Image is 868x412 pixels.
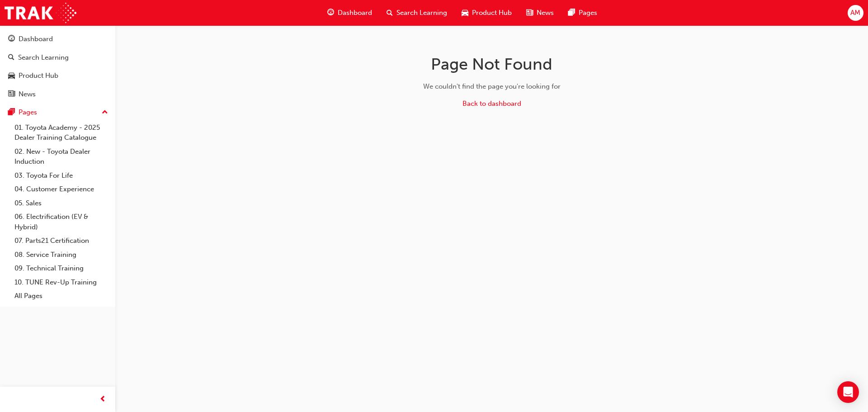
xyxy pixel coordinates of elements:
[8,90,15,99] span: news-icon
[11,121,112,145] a: 01. Toyota Academy - 2025 Dealer Training Catalogue
[526,7,533,19] span: news-icon
[8,109,15,117] span: pages-icon
[848,5,863,21] button: AM
[837,381,859,403] div: Open Intercom Messenger
[11,234,112,248] a: 07. Parts21 Certification
[327,7,334,19] span: guage-icon
[8,35,15,43] span: guage-icon
[387,7,393,19] span: search-icon
[11,210,112,234] a: 06. Electrification (EV & Hybrid)
[19,34,53,44] div: Dashboard
[8,72,15,80] span: car-icon
[99,394,106,405] span: prev-icon
[8,54,14,62] span: search-icon
[850,8,860,18] span: AM
[11,248,112,262] a: 08. Service Training
[11,275,112,289] a: 10. TUNE Rev-Up Training
[4,67,112,84] a: Product Hub
[579,8,597,18] span: Pages
[11,182,112,196] a: 04. Customer Experience
[4,31,112,47] a: Dashboard
[11,261,112,275] a: 09. Technical Training
[19,71,58,81] div: Product Hub
[537,8,554,18] span: News
[11,145,112,169] a: 02. New - Toyota Dealer Induction
[102,107,108,118] span: up-icon
[11,196,112,210] a: 05. Sales
[4,104,112,121] button: Pages
[5,3,76,23] img: Trak
[396,8,447,18] span: Search Learning
[11,169,112,183] a: 03. Toyota For Life
[568,7,575,19] span: pages-icon
[19,89,36,99] div: News
[454,4,519,22] a: car-iconProduct Hub
[349,81,635,92] div: We couldn't find the page you're looking for
[11,289,112,303] a: All Pages
[19,107,37,118] div: Pages
[561,4,604,22] a: pages-iconPages
[4,49,112,66] a: Search Learning
[379,4,454,22] a: search-iconSearch Learning
[4,29,112,104] button: DashboardSearch LearningProduct HubNews
[320,4,379,22] a: guage-iconDashboard
[472,8,512,18] span: Product Hub
[18,52,69,63] div: Search Learning
[349,54,635,74] h1: Page Not Found
[519,4,561,22] a: news-iconNews
[462,99,521,108] a: Back to dashboard
[462,7,468,19] span: car-icon
[338,8,372,18] span: Dashboard
[4,86,112,103] a: News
